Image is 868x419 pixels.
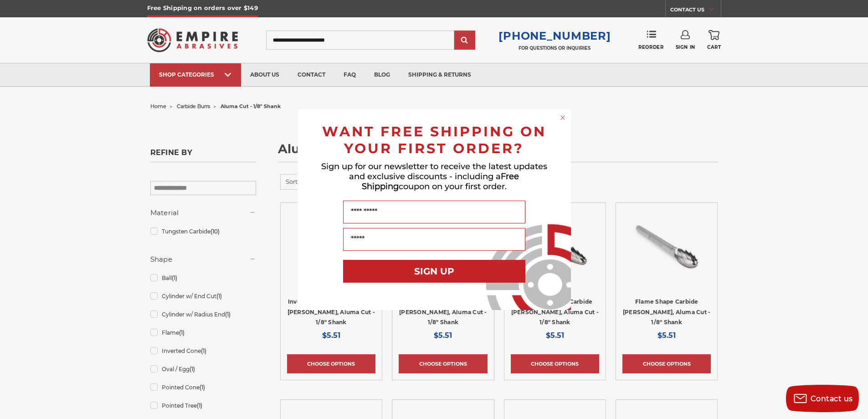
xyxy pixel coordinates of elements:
span: Sign up for our newsletter to receive the latest updates and exclusive discounts - including a co... [321,161,547,191]
button: Contact us [786,385,859,412]
span: WANT FREE SHIPPING ON YOUR FIRST ORDER? [322,123,546,157]
button: Close dialog [558,113,567,122]
span: Contact us [811,394,853,403]
button: SIGN UP [343,260,525,283]
span: Free Shipping [362,171,519,191]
